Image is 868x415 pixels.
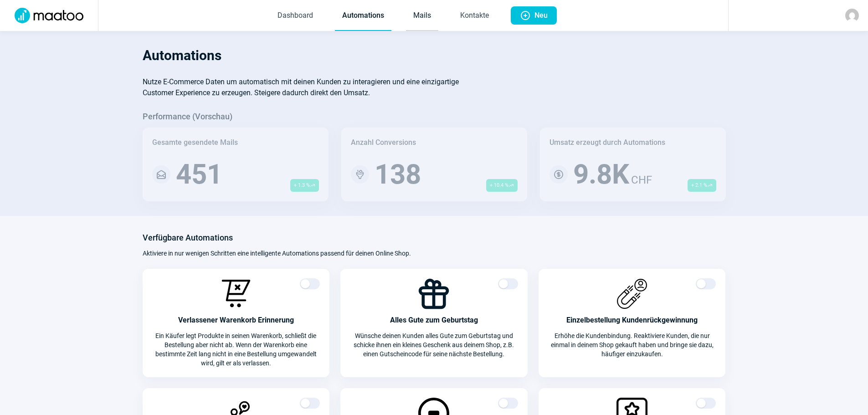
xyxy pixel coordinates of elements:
[143,231,233,245] h3: Verfügbare Automations
[350,315,518,326] div: Alles Gute zum Geburtstag
[143,40,726,71] h1: Automations
[511,6,557,25] button: Neu
[453,1,496,31] a: Kontakte
[548,315,716,326] div: Einzelbestellung Kundenrückgewinnung
[351,137,416,148] div: Anzahl Conversions
[290,179,319,192] span: + 1.3 %
[375,161,421,188] span: 138
[152,315,320,326] div: Verlassener Warenkorb Erinnerung
[143,249,726,258] div: Aktiviere in nur wenigen Schritten eine intelligente Automations passend für deinen Online Shop.
[152,331,320,368] div: Ein Käufer legt Produkte in seinen Warenkorb, schließt die Bestellung aber nicht ab. Wenn der War...
[845,9,859,22] img: avatar
[486,179,518,192] span: + 10.4 %
[143,109,232,124] h3: Performance (Vorschau)
[270,1,320,31] a: Dashboard
[548,331,716,359] div: Erhöhe die Kundenbindung. Reaktiviere Kunden, die nur einmal in deinem Shop gekauft haben und bri...
[9,8,89,23] img: Logo
[335,1,391,31] a: Automations
[152,137,238,148] div: Gesamte gesendete Mails
[534,6,548,25] span: Neu
[406,1,438,31] a: Mails
[631,172,652,188] span: CHF
[176,161,222,188] span: 451
[573,161,629,188] span: 9.8K
[550,137,665,148] div: Umsatz erzeugt durch Automations
[143,77,463,98] div: Nutze E-Commerce Daten um automatisch mit deinen Kunden zu interagieren und eine einzigartige Cus...
[350,331,518,359] div: Wünsche deinen Kunden alles Gute zum Geburtstag und schicke ihnen ein kleines Geschenk aus deinem...
[688,179,716,192] span: + 2.1 %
